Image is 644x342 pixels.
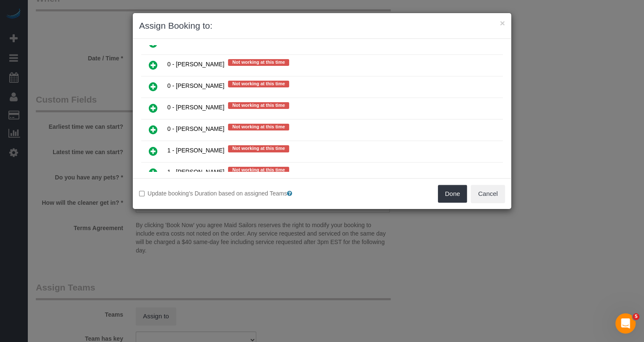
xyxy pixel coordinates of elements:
button: × [500,19,505,27]
span: *[PERSON_NAME] - Test [167,39,234,46]
span: 0 - [PERSON_NAME] [167,60,224,67]
span: Not working at this time [228,124,289,130]
iframe: Intercom live chat [615,313,636,334]
button: Done [438,185,467,203]
span: 0 - [PERSON_NAME] [167,82,224,89]
label: Update booking's Duration based on assigned Teams [139,189,316,198]
span: 1 - [PERSON_NAME] [167,147,224,154]
h3: Assign Booking to: [139,19,505,32]
span: Not working at this time [228,167,289,174]
span: Not working at this time [228,145,289,152]
span: Not working at this time [228,102,289,109]
span: 0 - [PERSON_NAME] [167,103,224,110]
span: Not working at this time [228,81,289,87]
span: 0 - [PERSON_NAME] [167,125,224,132]
span: 5 [633,313,639,320]
button: Cancel [471,185,505,203]
input: Update booking's Duration based on assigned Teams [139,191,145,196]
span: Not working at this time [228,59,289,66]
span: 1 - [PERSON_NAME] [167,168,224,175]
